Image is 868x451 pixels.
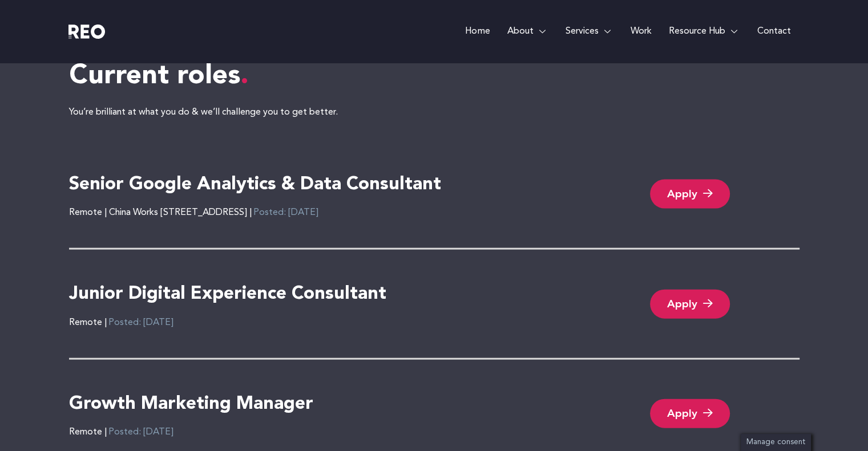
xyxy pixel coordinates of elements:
a: Apply [650,180,730,209]
div: Remote | China Works [STREET_ADDRESS] | [69,206,318,220]
a: Junior Digital Experience Consultant [69,278,386,316]
span: Current roles [69,63,249,90]
span: Posted: [DATE] [107,318,173,327]
a: Apply [650,290,730,319]
p: You’re brilliant at what you do & we’ll challenge you to get better. [69,105,800,120]
span: Posted: [DATE] [252,208,318,217]
a: Apply [650,399,730,428]
h4: Junior Digital Experience Consultant [69,283,386,307]
a: Growth Marketing Manager [69,388,313,426]
h4: Senior Google Analytics & Data Consultant [69,173,441,197]
div: Remote | [69,316,173,330]
h4: Growth Marketing Manager [69,393,313,417]
a: Senior Google Analytics & Data Consultant [69,169,441,206]
div: Remote | [69,425,173,439]
span: Posted: [DATE] [107,428,173,437]
span: Manage consent [746,438,805,446]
